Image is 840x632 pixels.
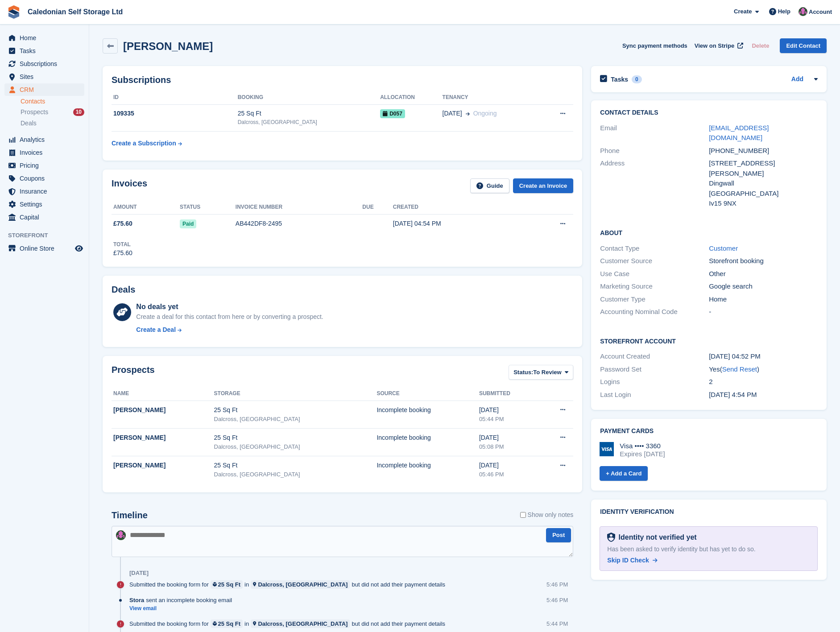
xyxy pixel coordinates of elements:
a: menu [4,211,84,223]
h2: Deals [112,285,135,295]
span: £75.60 [113,219,132,228]
div: Home [709,294,818,305]
a: Edit Contact [780,38,827,53]
span: Pricing [20,159,73,172]
h2: Tasks [611,75,628,83]
h2: Prospects [112,365,155,381]
span: To Review [533,368,561,377]
a: Create a Deal [136,325,323,335]
div: Create a Subscription [112,139,176,148]
a: Preview store [74,243,84,254]
a: Create an Invoice [513,178,574,193]
span: Insurance [20,185,73,198]
div: [PHONE_NUMBER] [709,146,818,156]
div: 25 Sq Ft [214,405,377,415]
span: Skip ID Check [607,557,649,564]
span: Ongoing [473,110,497,117]
div: Address [600,158,709,209]
a: Dalcross, [GEOGRAPHIC_DATA] [251,580,350,589]
span: Capital [20,211,73,223]
th: Source [377,387,479,401]
img: Lois Holling [799,7,807,16]
th: Storage [214,387,377,401]
a: menu [4,83,84,96]
span: CRM [20,83,73,96]
div: [DATE] [479,461,538,470]
time: 2025-09-20 15:54:58 UTC [709,391,757,398]
div: [DATE] [479,433,538,442]
div: Create a deal for this contact from here or by converting a prospect. [136,312,323,322]
a: + Add a Card [600,466,648,481]
div: Dalcross, [GEOGRAPHIC_DATA] [258,620,348,628]
th: ID [112,91,238,105]
div: Yes [709,364,818,375]
div: 0 [632,75,642,83]
div: Accounting Nominal Code [600,307,709,317]
div: Has been asked to verify identity but has yet to do so. [607,545,810,554]
h2: Invoices [112,178,147,193]
span: Prospects [21,108,48,116]
label: Show only notes [520,510,574,520]
a: menu [4,70,84,83]
div: Use Case [600,269,709,279]
div: Create a Deal [136,325,176,335]
a: View email [129,605,236,612]
a: menu [4,172,84,185]
div: [DATE] 04:52 PM [709,351,818,362]
a: menu [4,242,84,255]
span: Invoices [20,146,73,159]
span: Sites [20,70,73,83]
a: Create a Subscription [112,135,182,152]
span: Storefront [8,231,89,240]
div: Account Created [600,351,709,362]
th: Status [180,200,236,215]
span: View on Stripe [695,41,734,50]
div: Visa •••• 3360 [620,442,665,450]
a: [EMAIL_ADDRESS][DOMAIN_NAME] [709,124,769,142]
img: stora-icon-8386f47178a22dfd0bd8f6a31ec36ba5ce8667c1dd55bd0f319d3a0aa187defe.svg [7,5,21,19]
th: Name [112,387,214,401]
div: 25 Sq Ft [214,461,377,470]
div: 25 Sq Ft [218,580,241,589]
a: menu [4,198,84,211]
a: 25 Sq Ft [211,580,243,589]
div: Total [113,240,132,248]
h2: Contact Details [600,109,818,116]
th: Due [362,200,393,215]
a: Deals [21,119,84,128]
h2: Identity verification [600,508,818,516]
h2: [PERSON_NAME] [123,40,213,52]
span: Subscriptions [20,58,73,70]
div: Incomplete booking [377,405,479,415]
div: Last Login [600,390,709,400]
span: Settings [20,198,73,211]
div: Marketing Source [600,281,709,292]
h2: Subscriptions [112,75,573,85]
div: 25 Sq Ft [218,620,241,628]
th: Created [393,200,523,215]
div: Customer Type [600,294,709,305]
div: Phone [600,146,709,156]
div: Logins [600,377,709,387]
button: Post [546,528,571,543]
img: Lois Holling [116,530,126,540]
span: Deals [21,119,37,128]
span: Stora [129,596,144,604]
div: [PERSON_NAME] [113,405,214,415]
th: Allocation [380,91,442,105]
h2: Timeline [112,510,148,520]
a: Contacts [21,97,84,106]
a: View on Stripe [691,38,745,53]
img: Visa Logo [600,442,614,456]
span: [DATE] [443,109,462,118]
h2: Payment cards [600,428,818,435]
div: 25 Sq Ft [214,433,377,442]
div: 5:46 PM [546,596,568,604]
div: [PERSON_NAME] [113,461,214,470]
a: Add [791,74,803,85]
a: Prospects 10 [21,107,84,117]
div: Dalcross, [GEOGRAPHIC_DATA] [214,470,377,479]
span: Create [734,7,752,16]
button: Delete [748,38,773,53]
div: Incomplete booking [377,433,479,442]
